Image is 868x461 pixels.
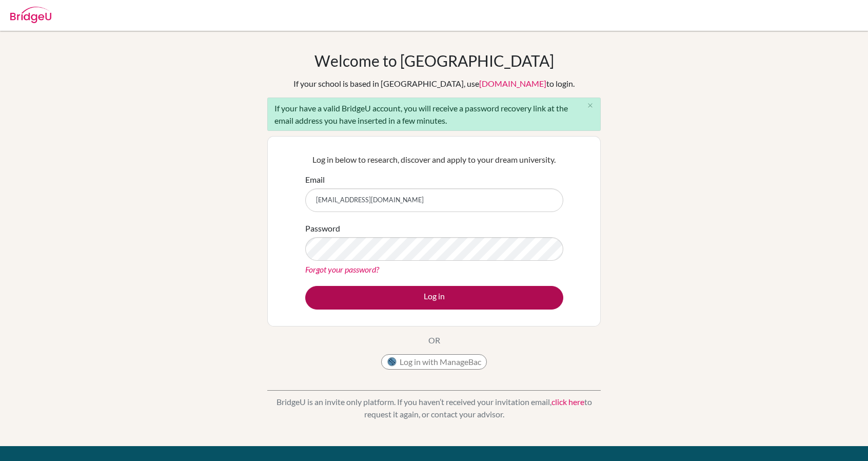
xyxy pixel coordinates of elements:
[551,397,584,407] a: click here
[381,354,487,370] button: Log in with ManageBac
[479,79,546,88] a: [DOMAIN_NAME]
[314,51,554,70] h1: Welcome to [GEOGRAPHIC_DATA]
[586,102,594,109] i: close
[305,264,379,274] a: Forgot your password?
[580,98,600,113] button: Close
[305,222,340,235] label: Password
[10,7,51,23] img: Bridge-U
[305,286,563,310] button: Log in
[305,153,563,166] p: Log in below to research, discover and apply to your dream university.
[267,396,601,420] p: BridgeU is an invite only platform. If you haven’t received your invitation email, to request it ...
[305,174,325,186] label: Email
[293,78,575,90] div: If your school is based in [GEOGRAPHIC_DATA], use to login.
[267,98,601,131] div: If your have a valid BridgeU account, you will receive a password recovery link at the email addr...
[428,334,440,347] p: OR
